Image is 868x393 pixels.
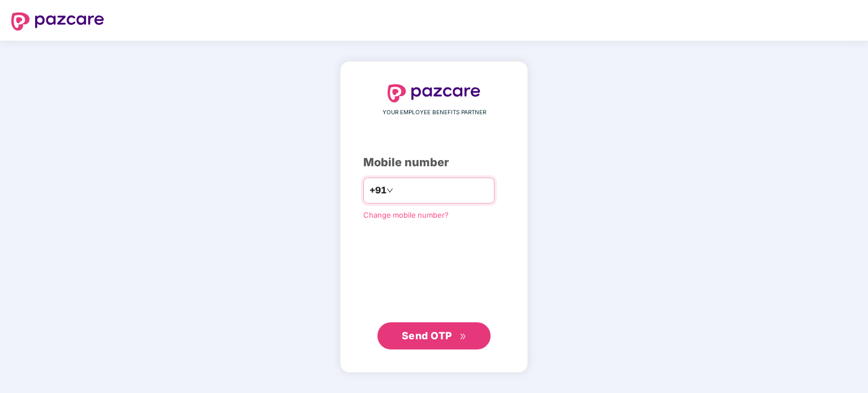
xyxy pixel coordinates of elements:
[459,333,467,340] span: double-right
[377,322,491,349] button: Send OTPdouble-right
[386,187,393,194] span: down
[11,12,104,31] img: logo
[363,154,505,171] div: Mobile number
[363,210,449,219] a: Change mobile number?
[402,330,452,342] span: Send OTP
[383,108,486,117] span: YOUR EMPLOYEE BENEFITS PARTNER
[388,84,480,102] img: logo
[369,183,386,197] span: +91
